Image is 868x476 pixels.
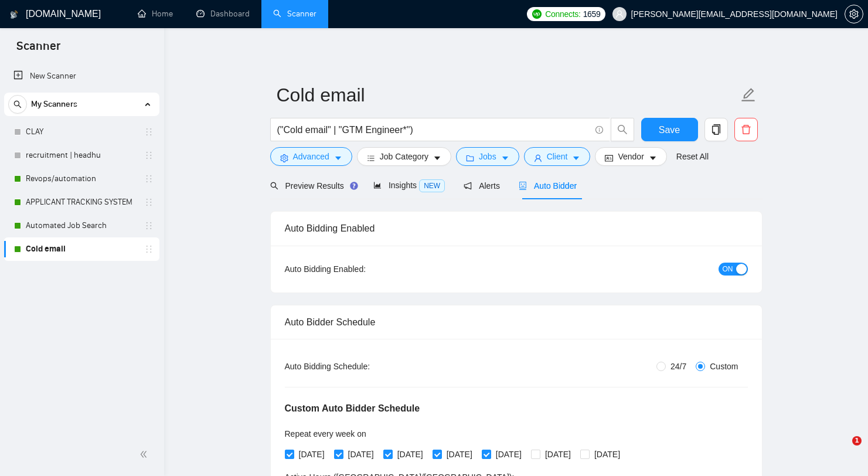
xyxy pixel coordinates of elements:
[590,448,625,461] span: [DATE]
[26,191,137,214] a: APPLICANT TRACKING SYSTEM
[270,182,278,190] span: search
[10,5,18,24] img: logo
[534,154,542,162] span: user
[26,144,137,167] a: recruitment | headhu
[9,100,26,108] span: search
[649,154,657,162] span: caret-down
[595,126,603,134] span: info-circle
[349,181,359,191] div: Tooltip anchor
[705,124,727,135] span: copy
[285,402,420,416] h5: Custom Auto Bidder Schedule
[285,429,366,438] span: Repeat every week on
[26,214,137,237] a: Automated Job Search
[723,263,733,276] span: ON
[491,448,526,461] span: [DATE]
[605,154,613,162] span: idcard
[196,9,250,19] a: dashboardDashboard
[26,120,137,144] a: CLAY
[524,147,591,166] button: userClientcaret-down
[464,182,472,190] span: notification
[285,263,439,276] div: Auto Bidding Enabled:
[285,212,748,245] div: Auto Bidding Enabled
[583,8,601,21] span: 1659
[280,154,288,162] span: setting
[273,9,316,19] a: searchScanner
[735,124,757,135] span: delete
[611,118,634,141] button: search
[144,198,154,207] span: holder
[4,93,159,261] li: My Scanners
[641,118,698,141] button: Save
[4,64,159,88] li: New Scanner
[294,448,329,461] span: [DATE]
[393,448,428,461] span: [DATE]
[373,181,445,190] span: Insights
[144,174,154,183] span: holder
[466,154,474,162] span: folder
[615,10,624,18] span: user
[464,181,500,191] span: Alerts
[285,305,748,339] div: Auto Bidder Schedule
[277,80,738,110] input: Scanner name...
[532,9,542,19] img: upwork-logo.png
[8,95,27,114] button: search
[666,360,691,373] span: 24/7
[479,150,496,163] span: Jobs
[293,150,329,163] span: Advanced
[367,154,375,162] span: bars
[144,221,154,230] span: holder
[26,167,137,191] a: Revops/automation
[270,147,352,166] button: settingAdvancedcaret-down
[501,154,509,162] span: caret-down
[138,9,173,19] a: homeHome
[13,64,150,88] a: New Scanner
[547,150,568,163] span: Client
[26,237,137,261] a: Cold email
[31,93,77,116] span: My Scanners
[373,181,382,189] span: area-chart
[540,448,576,461] span: [DATE]
[144,127,154,137] span: holder
[357,147,451,166] button: barsJob Categorycaret-down
[419,179,445,192] span: NEW
[343,448,379,461] span: [DATE]
[704,118,728,141] button: copy
[433,154,441,162] span: caret-down
[285,360,439,373] div: Auto Bidding Schedule:
[144,244,154,254] span: holder
[611,124,634,135] span: search
[845,9,863,19] a: setting
[456,147,519,166] button: folderJobscaret-down
[334,154,342,162] span: caret-down
[734,118,758,141] button: delete
[380,150,428,163] span: Job Category
[852,436,862,446] span: 1
[828,436,856,464] iframe: Intercom live chat
[705,360,743,373] span: Custom
[845,5,863,23] button: setting
[572,154,580,162] span: caret-down
[618,150,644,163] span: Vendor
[139,448,151,460] span: double-left
[595,147,666,166] button: idcardVendorcaret-down
[277,123,590,137] input: Search Freelance Jobs...
[519,182,527,190] span: robot
[442,448,477,461] span: [DATE]
[144,151,154,160] span: holder
[270,181,355,191] span: Preview Results
[741,87,756,103] span: edit
[845,9,863,19] span: setting
[676,150,709,163] a: Reset All
[545,8,580,21] span: Connects:
[659,123,680,137] span: Save
[519,181,577,191] span: Auto Bidder
[7,38,70,62] span: Scanner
